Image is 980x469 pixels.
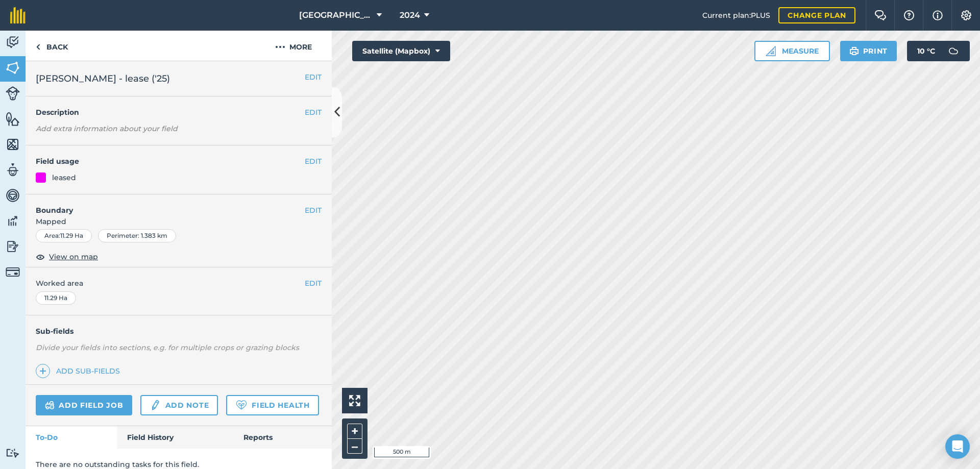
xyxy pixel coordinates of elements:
a: Add field job [36,395,132,415]
img: svg+xml;base64,PHN2ZyB4bWxucz0iaHR0cDovL3d3dy53My5vcmcvMjAwMC9zdmciIHdpZHRoPSI1NiIgaGVpZ2h0PSI2MC... [6,60,20,76]
em: Divide your fields into sections, e.g. for multiple crops or grazing blocks [36,343,299,352]
span: [GEOGRAPHIC_DATA] [299,9,373,21]
span: View on map [49,251,98,262]
img: Four arrows, one pointing top left, one top right, one bottom right and the last bottom left [349,395,360,406]
img: A question mark icon [903,10,915,20]
span: [PERSON_NAME] - lease ('25) [36,71,170,86]
button: More [255,31,332,61]
img: svg+xml;base64,PD94bWwgdmVyc2lvbj0iMS4wIiBlbmNvZGluZz0idXRmLTgiPz4KPCEtLSBHZW5lcmF0b3I6IEFkb2JlIE... [6,86,20,101]
img: svg+xml;base64,PD94bWwgdmVyc2lvbj0iMS4wIiBlbmNvZGluZz0idXRmLTgiPz4KPCEtLSBHZW5lcmF0b3I6IEFkb2JlIE... [6,35,20,50]
button: + [347,424,362,439]
img: svg+xml;base64,PD94bWwgdmVyc2lvbj0iMS4wIiBlbmNvZGluZz0idXRmLTgiPz4KPCEtLSBHZW5lcmF0b3I6IEFkb2JlIE... [6,448,20,458]
div: 11.29 Ha [36,291,76,305]
a: Add note [140,395,218,415]
div: leased [52,172,76,183]
img: svg+xml;base64,PD94bWwgdmVyc2lvbj0iMS4wIiBlbmNvZGluZz0idXRmLTgiPz4KPCEtLSBHZW5lcmF0b3I6IEFkb2JlIE... [6,188,20,203]
img: svg+xml;base64,PHN2ZyB4bWxucz0iaHR0cDovL3d3dy53My5vcmcvMjAwMC9zdmciIHdpZHRoPSIxNCIgaGVpZ2h0PSIyNC... [39,365,46,377]
a: Add sub-fields [36,364,124,378]
img: svg+xml;base64,PHN2ZyB4bWxucz0iaHR0cDovL3d3dy53My5vcmcvMjAwMC9zdmciIHdpZHRoPSIyMCIgaGVpZ2h0PSIyNC... [275,41,285,53]
span: 2024 [400,9,420,21]
h4: Boundary [26,194,305,216]
span: Current plan : PLUS [702,10,770,21]
button: View on map [36,251,98,263]
em: Add extra information about your field [36,124,178,133]
span: Mapped [26,216,332,227]
button: Print [840,41,897,61]
span: Worked area [36,278,322,289]
img: A cog icon [960,10,972,20]
img: svg+xml;base64,PD94bWwgdmVyc2lvbj0iMS4wIiBlbmNvZGluZz0idXRmLTgiPz4KPCEtLSBHZW5lcmF0b3I6IEFkb2JlIE... [6,213,20,229]
img: svg+xml;base64,PD94bWwgdmVyc2lvbj0iMS4wIiBlbmNvZGluZz0idXRmLTgiPz4KPCEtLSBHZW5lcmF0b3I6IEFkb2JlIE... [45,399,55,411]
h4: Field usage [36,156,305,167]
h4: Description [36,107,322,118]
img: svg+xml;base64,PD94bWwgdmVyc2lvbj0iMS4wIiBlbmNvZGluZz0idXRmLTgiPz4KPCEtLSBHZW5lcmF0b3I6IEFkb2JlIE... [6,265,20,279]
a: Change plan [778,7,855,23]
img: svg+xml;base64,PD94bWwgdmVyc2lvbj0iMS4wIiBlbmNvZGluZz0idXRmLTgiPz4KPCEtLSBHZW5lcmF0b3I6IEFkb2JlIE... [6,162,20,178]
button: EDIT [305,278,322,289]
img: svg+xml;base64,PD94bWwgdmVyc2lvbj0iMS4wIiBlbmNvZGluZz0idXRmLTgiPz4KPCEtLSBHZW5lcmF0b3I6IEFkb2JlIE... [943,41,964,61]
div: Area : 11.29 Ha [36,229,92,242]
a: Back [26,31,78,61]
img: Ruler icon [766,46,776,56]
button: EDIT [305,205,322,216]
button: 10 °C [907,41,970,61]
img: svg+xml;base64,PHN2ZyB4bWxucz0iaHR0cDovL3d3dy53My5vcmcvMjAwMC9zdmciIHdpZHRoPSIxNyIgaGVpZ2h0PSIxNy... [933,9,943,21]
button: Satellite (Mapbox) [352,41,450,61]
button: EDIT [305,107,322,118]
a: Field Health [226,395,318,415]
button: – [347,439,362,454]
img: svg+xml;base64,PHN2ZyB4bWxucz0iaHR0cDovL3d3dy53My5vcmcvMjAwMC9zdmciIHdpZHRoPSIxOCIgaGVpZ2h0PSIyNC... [36,251,45,263]
div: Perimeter : 1.383 km [98,229,176,242]
button: Measure [754,41,830,61]
a: Reports [233,426,332,449]
h4: Sub-fields [26,326,332,337]
span: 10 ° C [917,41,935,61]
img: svg+xml;base64,PHN2ZyB4bWxucz0iaHR0cDovL3d3dy53My5vcmcvMjAwMC9zdmciIHdpZHRoPSI5IiBoZWlnaHQ9IjI0Ii... [36,41,40,53]
img: Two speech bubbles overlapping with the left bubble in the forefront [874,10,887,20]
button: EDIT [305,156,322,167]
a: To-Do [26,426,117,449]
img: svg+xml;base64,PHN2ZyB4bWxucz0iaHR0cDovL3d3dy53My5vcmcvMjAwMC9zdmciIHdpZHRoPSI1NiIgaGVpZ2h0PSI2MC... [6,137,20,152]
img: svg+xml;base64,PD94bWwgdmVyc2lvbj0iMS4wIiBlbmNvZGluZz0idXRmLTgiPz4KPCEtLSBHZW5lcmF0b3I6IEFkb2JlIE... [6,239,20,254]
img: svg+xml;base64,PHN2ZyB4bWxucz0iaHR0cDovL3d3dy53My5vcmcvMjAwMC9zdmciIHdpZHRoPSI1NiIgaGVpZ2h0PSI2MC... [6,111,20,127]
div: Open Intercom Messenger [945,434,970,459]
button: EDIT [305,71,322,83]
img: svg+xml;base64,PHN2ZyB4bWxucz0iaHR0cDovL3d3dy53My5vcmcvMjAwMC9zdmciIHdpZHRoPSIxOSIgaGVpZ2h0PSIyNC... [849,45,859,57]
img: svg+xml;base64,PD94bWwgdmVyc2lvbj0iMS4wIiBlbmNvZGluZz0idXRmLTgiPz4KPCEtLSBHZW5lcmF0b3I6IEFkb2JlIE... [150,399,161,411]
img: fieldmargin Logo [10,7,26,23]
a: Field History [117,426,233,449]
